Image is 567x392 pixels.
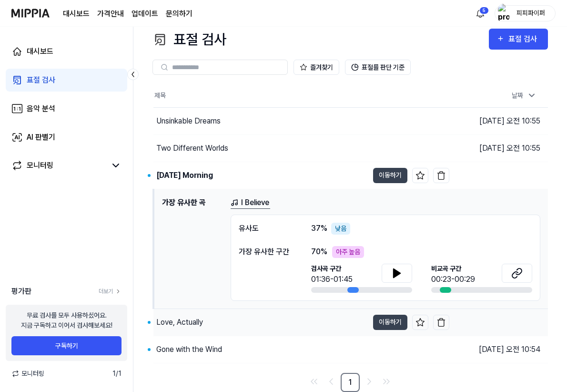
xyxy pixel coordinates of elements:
div: 표절 검사 [27,74,55,86]
a: 더보기 [99,287,121,296]
a: 음악 분석 [6,97,127,120]
a: 대시보드 [6,40,127,63]
div: [DATE] Morning [156,170,213,181]
div: 00:23-00:29 [431,274,475,285]
button: 표절 검사 [489,29,548,50]
div: Unsinkable Dreams [156,115,221,127]
span: 비교곡 구간 [431,264,475,274]
div: 01:36-01:45 [311,274,353,285]
td: [DATE] 오전 10:55 [449,107,548,134]
td: [DATE] 오전 10:55 [449,309,548,336]
a: 문의하기 [166,8,192,20]
img: 알림 [475,8,486,19]
img: delete [436,171,446,180]
a: 1 [341,373,360,392]
td: [DATE] 오전 10:55 [449,162,548,189]
div: 아주 높음 [332,246,364,258]
button: 구독하기 [11,336,121,355]
div: Gone with the Wind [156,344,222,355]
a: AI 판별기 [6,126,127,149]
div: 날짜 [508,88,540,103]
a: Go to last page [379,374,394,389]
a: Go to next page [362,374,377,389]
a: 가격안내 [97,8,124,20]
div: 표절 검사 [508,33,540,45]
div: 낮음 [331,223,350,235]
div: 모니터링 [27,160,53,171]
td: [DATE] 오전 10:55 [449,134,548,162]
th: 제목 [153,84,449,107]
div: 가장 유사한 구간 [239,246,292,258]
nav: pagination [152,373,548,392]
a: 모니터링 [11,160,106,171]
a: 표절 검사 [6,69,127,92]
button: profile피피파이퍼 [495,5,556,21]
div: 유사도 [239,223,292,235]
a: Go to first page [306,374,322,389]
span: 모니터링 [11,369,44,379]
div: 5 [479,7,489,14]
div: Love, Actually [156,317,203,328]
button: 이동하기 [373,168,407,183]
button: 즐겨찾기 [294,60,339,75]
span: 평가판 [11,286,31,297]
div: Two Different Worlds [156,143,228,154]
img: profile [498,4,509,23]
span: 1 / 1 [112,369,121,379]
div: 무료 검사를 모두 사용하셨어요. 지금 구독하고 이어서 검사해보세요! [21,310,112,330]
button: 이동하기 [373,315,407,330]
div: AI 판별기 [27,132,55,143]
a: Go to previous page [324,374,339,389]
div: 피피파이퍼 [512,8,549,18]
button: 알림5 [473,6,488,21]
a: 업데이트 [132,8,158,20]
div: 음악 분석 [27,103,55,114]
td: [DATE] 오전 10:54 [449,336,548,363]
a: I Believe [231,197,270,209]
div: 대시보드 [27,46,53,57]
h1: 가장 유사한 곡 [162,197,223,301]
span: 70 % [311,246,327,258]
img: delete [436,318,446,327]
a: 대시보드 [63,8,90,20]
span: 검사곡 구간 [311,264,353,274]
div: 표절 검사 [152,29,226,50]
button: 표절률 판단 기준 [345,60,411,75]
span: 37 % [311,223,327,234]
